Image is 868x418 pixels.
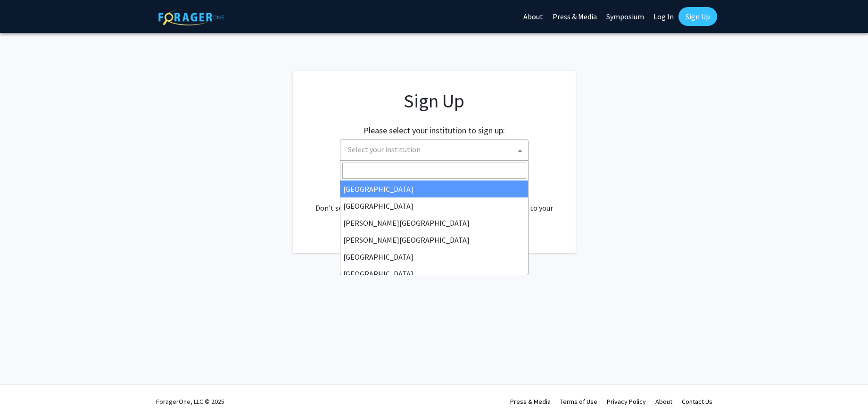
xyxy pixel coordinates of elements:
[340,214,528,231] li: [PERSON_NAME][GEOGRAPHIC_DATA]
[7,376,40,411] iframe: Chat
[682,397,712,406] a: Contact Us
[312,180,557,225] div: Already have an account? . Don't see your institution? about bringing ForagerOne to your institut...
[348,145,421,154] span: Select your institution
[655,397,672,406] a: About
[342,163,526,179] input: Search
[340,197,528,214] li: [GEOGRAPHIC_DATA]
[340,180,528,197] li: [GEOGRAPHIC_DATA]
[156,385,224,418] div: ForagerOne, LLC © 2025
[312,90,557,112] h1: Sign Up
[607,397,646,406] a: Privacy Policy
[340,248,528,265] li: [GEOGRAPHIC_DATA]
[344,140,528,159] span: Select your institution
[364,125,505,136] h2: Please select your institution to sign up:
[340,139,529,161] span: Select your institution
[678,7,717,26] a: Sign Up
[510,397,551,406] a: Press & Media
[340,265,528,282] li: [GEOGRAPHIC_DATA]
[340,231,528,248] li: [PERSON_NAME][GEOGRAPHIC_DATA]
[158,9,224,25] img: ForagerOne Logo
[560,397,597,406] a: Terms of Use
